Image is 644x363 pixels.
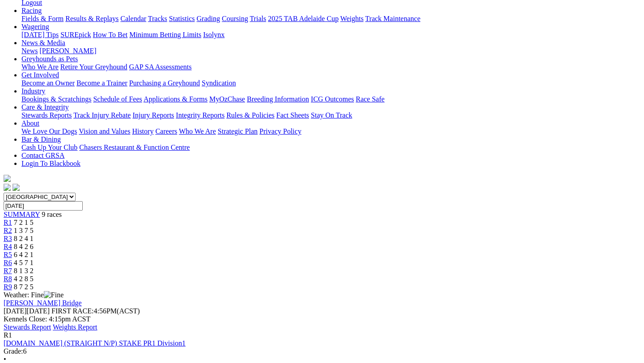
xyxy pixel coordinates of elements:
a: MyOzChase [209,95,245,103]
span: 9 races [42,211,62,218]
a: Retire Your Greyhound [60,63,127,71]
a: History [132,127,153,135]
div: About [21,127,640,135]
a: R4 [4,243,12,250]
a: Become a Trainer [76,79,127,87]
div: Greyhounds as Pets [21,63,640,71]
a: Tracks [148,15,167,22]
a: Grading [197,15,220,22]
span: [DATE] [4,307,27,315]
div: Kennels Close: 4:15pm ACST [4,315,640,323]
input: Select date [4,201,83,211]
a: GAP SA Assessments [129,63,192,71]
img: facebook.svg [4,184,11,191]
a: Bar & Dining [21,135,61,143]
span: 6 4 2 1 [14,251,34,258]
a: ICG Outcomes [311,95,354,103]
a: About [21,119,39,127]
a: Racing [21,7,42,14]
a: R8 [4,275,12,283]
a: R2 [4,227,12,234]
span: R5 [4,251,12,258]
a: Integrity Reports [176,111,225,119]
span: 8 7 2 5 [14,283,34,291]
a: Breeding Information [247,95,309,103]
a: Stewards Report [4,323,51,331]
img: twitter.svg [13,184,20,191]
a: Race Safe [356,95,384,103]
a: Calendar [120,15,146,22]
a: Purchasing a Greyhound [129,79,200,87]
a: Rules & Policies [226,111,275,119]
a: Stewards Reports [21,111,72,119]
span: • [4,355,6,363]
div: Bar & Dining [21,144,640,152]
a: Track Injury Rebate [73,111,131,119]
a: Vision and Values [79,127,130,135]
a: Login To Blackbook [21,160,80,167]
a: Privacy Policy [259,127,301,135]
span: 8 2 4 1 [14,235,34,242]
a: Track Maintenance [365,15,420,22]
a: R3 [4,235,12,242]
div: News & Media [21,47,640,55]
img: logo-grsa-white.png [4,175,11,182]
span: [DATE] [4,307,50,315]
a: Injury Reports [132,111,174,119]
a: [DATE] Tips [21,31,59,38]
a: R6 [4,259,12,266]
a: News [21,47,38,55]
span: Grade: [4,347,23,355]
a: Chasers Restaurant & Function Centre [79,144,190,151]
a: Greyhounds as Pets [21,55,78,63]
a: Industry [21,87,45,95]
a: Trials [250,15,266,22]
a: Applications & Forms [144,95,208,103]
a: Stay On Track [311,111,352,119]
span: 1 3 7 5 [14,227,34,234]
span: R7 [4,267,12,274]
a: Become an Owner [21,79,75,87]
a: Schedule of Fees [93,95,142,103]
span: 4:56PM(ACST) [51,307,140,315]
a: Results & Replays [65,15,119,22]
a: Minimum Betting Limits [129,31,201,38]
span: 4 2 8 5 [14,275,34,283]
a: Who We Are [179,127,216,135]
a: We Love Our Dogs [21,127,77,135]
a: Weights Report [53,323,97,331]
a: Fields & Form [21,15,64,22]
a: How To Bet [93,31,128,38]
div: Industry [21,95,640,103]
a: Isolynx [203,31,225,38]
span: 8 4 2 6 [14,243,34,250]
span: 8 1 3 2 [14,267,34,274]
span: FIRST RACE: [51,307,93,315]
a: Statistics [169,15,195,22]
a: News & Media [21,39,65,46]
div: Wagering [21,31,640,39]
a: Coursing [222,15,248,22]
a: Weights [340,15,364,22]
a: [DOMAIN_NAME] (STRAIGHT N/P) STAKE PR1 Division1 [4,339,186,347]
a: R1 [4,219,12,226]
div: Racing [21,15,640,23]
a: Who We Are [21,63,59,71]
a: Strategic Plan [218,127,258,135]
a: R9 [4,283,12,291]
div: Care & Integrity [21,111,640,119]
a: Get Involved [21,71,59,79]
a: Fact Sheets [276,111,309,119]
span: 7 2 1 5 [14,219,34,226]
a: SUMMARY [4,211,40,218]
a: Cash Up Your Club [21,144,77,151]
a: [PERSON_NAME] Bridge [4,299,82,307]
